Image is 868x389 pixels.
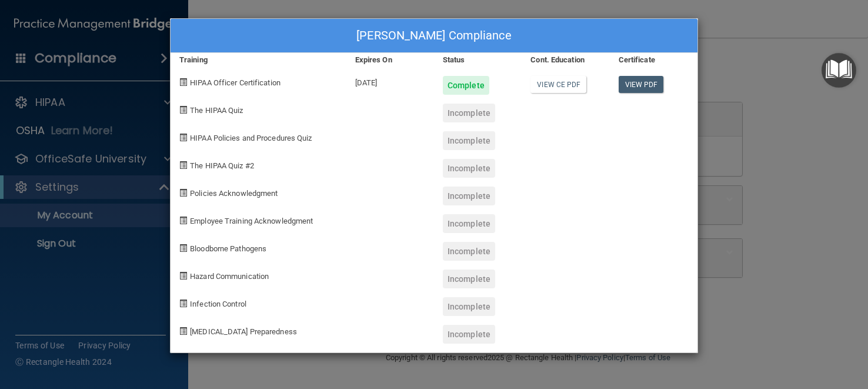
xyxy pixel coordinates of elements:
[190,327,297,336] span: [MEDICAL_DATA] Preparedness
[190,300,246,308] span: Infection Control
[522,53,609,67] div: Cont. Education
[346,67,434,95] div: [DATE]
[190,78,281,87] span: HIPAA Officer Certification
[171,53,346,67] div: Training
[809,308,854,353] iframe: To enrich screen reader interactions, please activate Accessibility in Grammarly extension settings
[443,297,495,316] div: Incomplete
[530,76,586,93] a: View CE PDF
[619,76,664,93] a: View PDF
[171,19,697,53] div: [PERSON_NAME] Compliance
[443,131,495,150] div: Incomplete
[443,214,495,233] div: Incomplete
[443,325,495,344] div: Incomplete
[610,53,697,67] div: Certificate
[822,53,856,88] button: Open Resource Center
[190,217,313,225] span: Employee Training Acknowledgment
[190,134,312,142] span: HIPAA Policies and Procedures Quiz
[443,242,495,261] div: Incomplete
[443,76,489,95] div: Complete
[443,270,495,288] div: Incomplete
[346,53,434,67] div: Expires On
[434,53,522,67] div: Status
[190,106,243,115] span: The HIPAA Quiz
[190,189,278,198] span: Policies Acknowledgment
[190,244,266,253] span: Bloodborne Pathogens
[443,187,495,205] div: Incomplete
[443,104,495,122] div: Incomplete
[190,161,254,170] span: The HIPAA Quiz #2
[443,159,495,178] div: Incomplete
[190,272,269,281] span: Hazard Communication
